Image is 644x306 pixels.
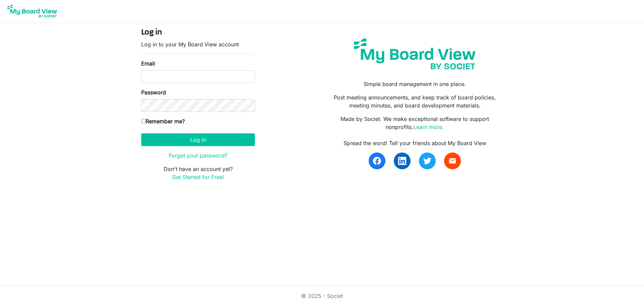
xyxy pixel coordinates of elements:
p: Simple board management in one place. [327,80,503,88]
span: email [448,157,457,165]
input: Remember me? [141,119,146,123]
img: twitter.svg [423,157,431,165]
label: Remember me? [141,117,185,125]
a: email [444,152,461,169]
img: facebook.svg [373,157,381,165]
p: Made by Societ. We make exceptional software to support nonprofits. [327,115,503,131]
a: Get Started for Free! [172,174,224,180]
div: Spread the word! Tell your friends about My Board View [327,139,503,147]
img: my-board-view-societ.svg [349,33,481,75]
p: Log in to your My Board View account [141,40,255,48]
img: My Board View Logo [5,3,59,19]
button: Log in [141,133,255,146]
label: Email [141,59,155,68]
img: linkedin.svg [398,157,406,165]
a: © 2025 - Societ [301,293,343,299]
label: Password [141,88,166,96]
a: Forgot your password? [169,152,227,159]
a: Learn more. [413,124,444,130]
p: Don't have an account yet? [141,165,255,181]
p: Post meeting announcements, and keep track of board policies, meeting minutes, and board developm... [327,93,503,110]
h4: Log in [141,28,255,38]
